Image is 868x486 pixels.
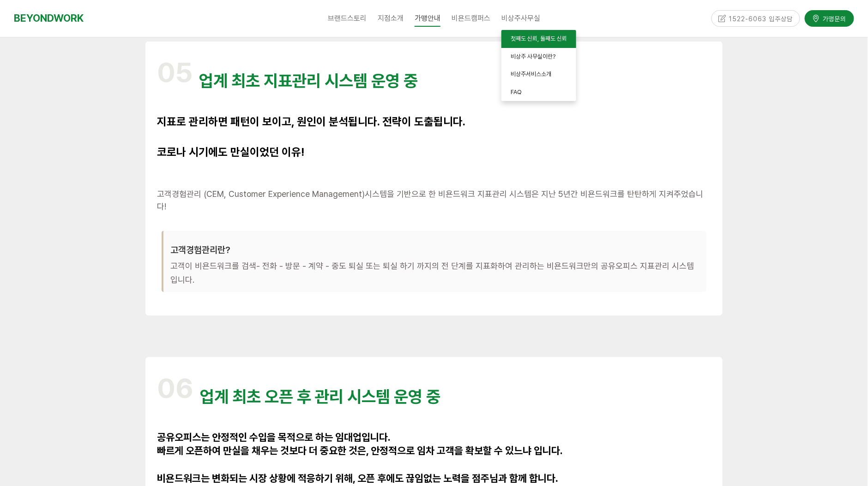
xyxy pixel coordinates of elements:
h3: 고객경험관리란? [170,245,699,256]
span: 공유오피스는 안정적인 수입을 목적으로 하는 임대업입니다. [157,432,391,444]
span: 브랜드스토리 [328,14,367,23]
a: 지점소개 [372,7,409,30]
a: 가맹문의 [805,8,854,24]
span: 코로나 시기에도 만실이었던 이유! [157,146,304,159]
a: 첫째도 신뢰, 둘째도 신뢰 [501,30,576,48]
span: 고객경험관리 (CEM, Customer Experience Management)시스템을 기반으로 한 비욘드워크 지표관리 시스템은 지난 5년간 비욘드워크를 탄탄하게 지켜주었습니다! [157,190,703,212]
span: 고객이 비욘드워크를 검색- 전화 - 방문 - 계약 - 중도 퇴실 또는 퇴실 하기 까지의 전 단계를 지표화하여 관리하는 비욘드워크만의 공유오피스 지표관리 시스템입니다. [170,261,694,285]
span: 비상주서비스소개 [511,71,551,77]
span: 06 [157,372,193,405]
span: 비상주사무실 [501,14,540,23]
span: 비욘드캠퍼스 [452,14,490,23]
span: 업계 최초 오픈 후 관리 시스템 운영 중 [200,387,440,407]
span: 가맹안내 [415,11,440,27]
a: FAQ [501,83,576,101]
span: 비상주 사무실이란? [511,53,555,60]
span: . [555,472,558,485]
span: FAQ [511,89,522,95]
a: 비상주사무실 [496,7,546,30]
a: 비상주서비스소개 [501,65,576,83]
a: 가맹안내 [409,7,446,30]
a: 비상주 사무실이란? [501,48,576,66]
span: 업계 최초 지표관리 시스템 운영 중 [199,71,418,91]
span: 05 [157,56,193,89]
span: 첫째도 신뢰, 둘째도 신뢰 [511,35,567,42]
a: 브랜드스토리 [322,7,372,30]
span: 지점소개 [378,14,404,23]
span: 빠르게 오픈하여 만실을 채우는 것보다 더 중요한 것은, 안정적으로 임차 고객을 확보할 수 있느냐 입니다. [157,445,563,457]
a: 비욘드캠퍼스 [446,7,496,30]
a: BEYONDWORK [14,10,84,27]
span: 가맹문의 [820,12,847,21]
span: 지표로 관리하면 패턴이 보이고, 원인이 분석됩니다. 전략이 도출됩니다. [157,115,465,129]
span: 비욘드워크는 변화되는 시장 상황에 적응하기 위해, 오픈 후에도 끊임없는 노력을 점주님과 함께 합니다 [157,473,555,485]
